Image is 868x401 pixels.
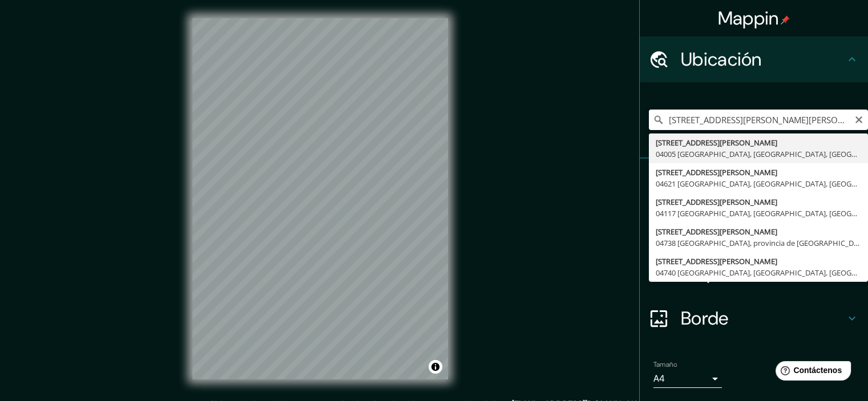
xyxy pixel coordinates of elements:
font: [STREET_ADDRESS][PERSON_NAME] [656,256,777,266]
font: Borde [681,306,729,330]
font: Ubicación [681,47,762,71]
div: Estilo [640,204,868,250]
iframe: Lanzador de widgets de ayuda [766,357,855,388]
div: Disposición [640,250,868,295]
div: Ubicación [640,37,868,82]
div: Borde [640,295,868,341]
font: Mappin [718,6,779,30]
button: Activar o desactivar atribución [429,360,442,374]
img: pin-icon.png [781,15,790,25]
input: Elige tu ciudad o zona [649,110,868,130]
font: [STREET_ADDRESS][PERSON_NAME] [656,137,777,148]
font: [STREET_ADDRESS][PERSON_NAME] [656,197,777,207]
font: [STREET_ADDRESS][PERSON_NAME] [656,167,777,177]
button: Claro [854,114,863,124]
font: A4 [653,372,665,384]
div: Patas [640,159,868,204]
div: A4 [653,370,722,388]
font: [STREET_ADDRESS][PERSON_NAME] [656,226,777,237]
canvas: Mapa [192,18,448,379]
font: Tamaño [653,360,677,369]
